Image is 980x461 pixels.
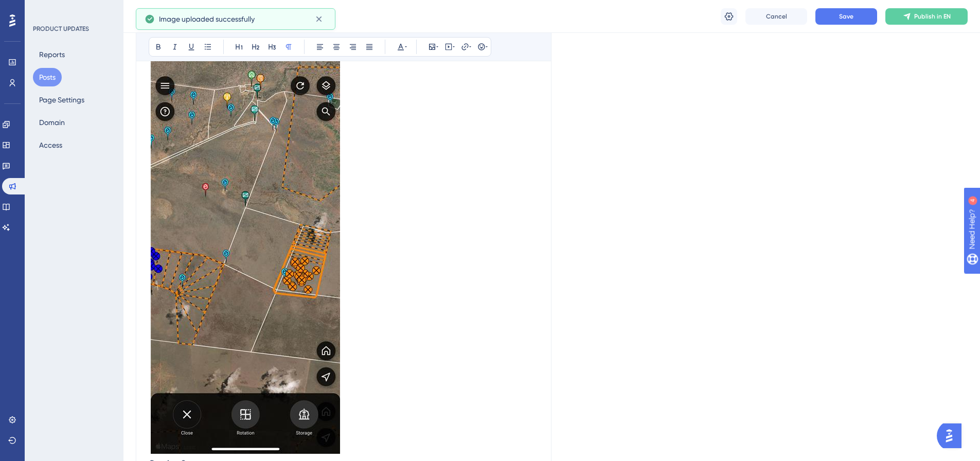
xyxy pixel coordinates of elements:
button: Domain [33,113,71,132]
button: Save [815,8,877,25]
button: Posts [33,68,62,86]
span: Need Help? [24,3,64,15]
button: Page Settings [33,91,91,109]
span: Cancel [766,12,787,21]
button: Cancel [745,8,807,25]
span: Publish in EN [914,12,951,21]
div: PRODUCT UPDATES [33,25,89,33]
iframe: UserGuiding AI Assistant Launcher [937,420,968,451]
button: Access [33,136,68,154]
div: 4 [72,5,75,13]
span: Image uploaded successfully [159,13,255,25]
span: Save [839,12,853,21]
button: Publish in EN [885,8,968,25]
button: Reports [33,45,71,64]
